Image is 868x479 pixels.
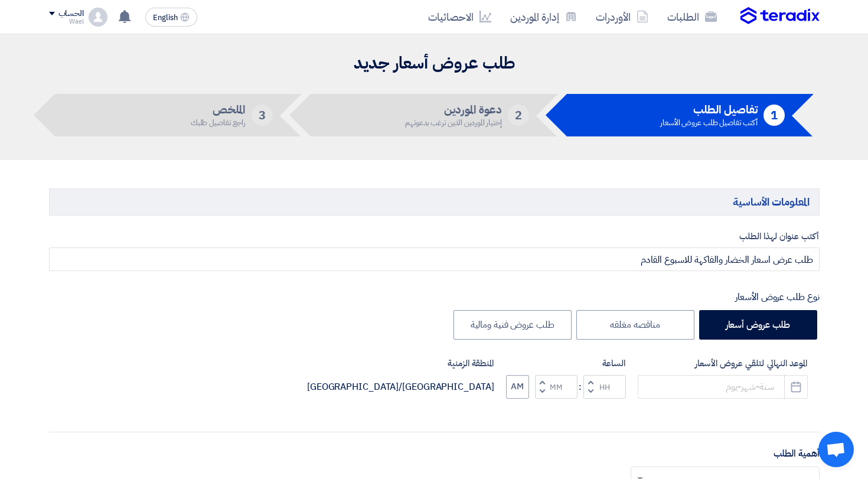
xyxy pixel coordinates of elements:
[774,447,820,461] label: أهمية الطلب
[638,375,808,399] input: سنة-شهر-يوم
[153,14,178,22] span: English
[638,357,808,370] label: الموعد النهائي لتلقي عروض الأسعار
[49,18,84,25] div: Wael
[658,3,726,31] a: الطلبات
[577,380,583,394] div: :
[49,188,820,215] h5: المعلومات الأساسية
[419,3,501,31] a: الاحصائيات
[191,105,246,115] h5: الملخص
[501,3,586,31] a: إدارة الموردين
[818,432,854,467] div: Open chat
[405,105,502,115] h5: دعوة الموردين
[660,119,758,126] div: أكتب تفاصيل طلب عروض الأسعار
[49,230,820,243] label: أكتب عنوان لهذا الطلب
[740,7,820,25] img: Teradix logo
[145,8,197,27] button: English
[453,310,572,340] label: طلب عروض فنية ومالية
[405,119,502,126] div: إختيار الموردين الذين ترغب بدعوتهم
[58,9,84,19] div: الحساب
[586,3,658,31] a: الأوردرات
[307,357,494,370] label: المنطقة الزمنية
[307,380,494,394] div: [GEOGRAPHIC_DATA]/[GEOGRAPHIC_DATA]
[506,375,529,399] button: AM
[535,375,577,399] input: Minutes
[49,290,820,304] div: نوع طلب عروض الأسعار
[89,8,107,27] img: profile_test.png
[191,119,246,126] div: راجع تفاصيل طلبك
[252,105,273,126] div: 3
[583,375,626,399] input: Hours
[49,247,820,271] input: مثال: طابعات ألوان, نظام إطفاء حريق, أجهزة كهربائية...
[508,105,529,126] div: 2
[49,52,820,75] h2: طلب عروض أسعار جديد
[699,310,817,340] label: طلب عروض أسعار
[576,310,694,340] label: مناقصه مغلقه
[506,357,626,370] label: الساعة
[763,105,785,126] div: 1
[660,105,758,115] h5: تفاصيل الطلب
